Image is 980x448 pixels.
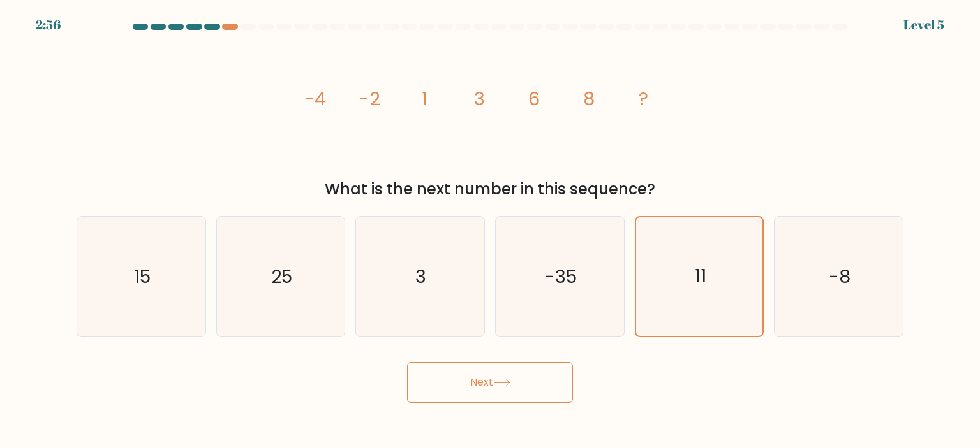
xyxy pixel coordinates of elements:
tspan: -4 [304,86,326,112]
tspan: -2 [359,86,380,112]
div: Level 5 [903,15,944,34]
div: 2:56 [36,15,61,34]
text: 11 [695,264,706,289]
tspan: 1 [422,86,427,112]
tspan: 6 [528,86,540,112]
div: What is the next number in this sequence? [84,178,896,201]
tspan: ? [639,86,648,112]
button: Next [407,362,573,403]
text: 3 [416,264,427,289]
text: 25 [271,264,292,289]
text: 15 [134,264,151,289]
tspan: 8 [583,86,595,112]
tspan: 3 [474,86,485,112]
text: -35 [545,264,577,289]
text: -8 [829,264,850,289]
